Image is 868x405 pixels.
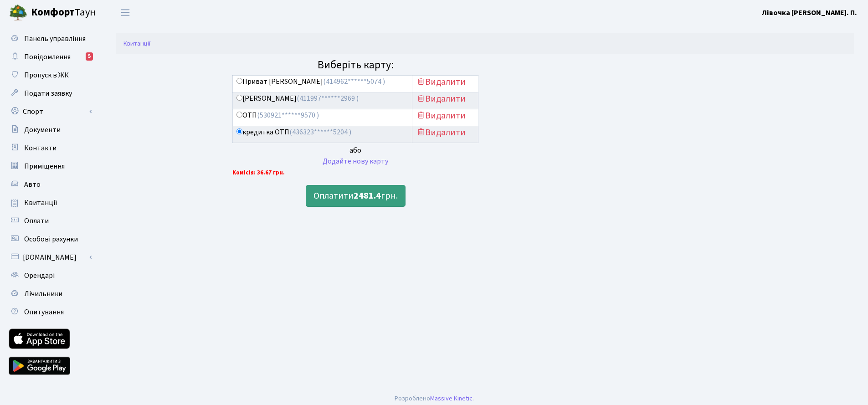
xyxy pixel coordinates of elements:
span: Пропуск в ЖК [24,70,69,80]
span: Панель управління [24,34,86,44]
button: Переключити навігацію [114,5,137,20]
span: Авто [24,179,41,190]
b: Комісія: 36.67 грн. [232,169,285,177]
input: Приват [PERSON_NAME](414962******5074 ) [236,78,242,84]
label: Приват [PERSON_NAME] [236,77,385,87]
span: Квитанції [24,198,57,208]
label: [PERSON_NAME] [236,93,359,104]
span: Приміщення [24,161,65,171]
a: Орендарі [5,267,96,285]
label: кредитка ОТП [236,127,351,138]
b: Комфорт [31,5,75,20]
span: Повідомлення [24,52,71,62]
button: Оплатити2481.4грн. [306,185,406,207]
a: Подати заявку [5,84,96,103]
b: 2481.4 [354,190,381,202]
a: Панель управління [5,30,96,48]
a: Пропуск в ЖК [5,66,96,84]
span: Лічильники [24,289,62,299]
a: Документи [5,121,96,139]
div: Додайте нову карту [232,156,478,167]
a: Оплати [5,212,96,230]
h4: Виберіть карту: [232,59,478,72]
a: [DOMAIN_NAME] [5,248,96,267]
h5: Видалити [416,110,474,121]
a: Контакти [5,139,96,157]
div: або [232,145,478,156]
span: Таун [31,5,96,21]
a: Лічильники [5,285,96,303]
h5: Видалити [416,93,474,104]
a: Опитування [5,303,96,321]
a: Приміщення [5,157,96,175]
div: 5 [86,52,93,61]
a: Лівочка [PERSON_NAME]. П. [762,7,857,18]
span: Подати заявку [24,88,72,98]
span: Орендарі [24,271,55,281]
a: Квитанції [123,39,150,48]
input: [PERSON_NAME](411997******2969 ) [236,95,242,101]
span: Оплати [24,216,49,226]
a: Квитанції [5,194,96,212]
a: Massive Kinetic [430,394,473,403]
label: ОТП [236,110,319,121]
div: Розроблено . [395,394,474,404]
a: Особові рахунки [5,230,96,248]
span: Особові рахунки [24,234,78,244]
h5: Видалити [416,127,474,138]
h5: Видалити [416,77,474,87]
input: кредитка ОТП(436323******5204 ) [236,128,242,134]
span: Документи [24,125,61,135]
b: Лівочка [PERSON_NAME]. П. [762,8,857,18]
a: Авто [5,175,96,194]
img: logo.png [9,4,27,22]
a: Повідомлення5 [5,48,96,66]
a: Спорт [5,103,96,121]
span: Опитування [24,307,64,317]
span: Контакти [24,143,56,153]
